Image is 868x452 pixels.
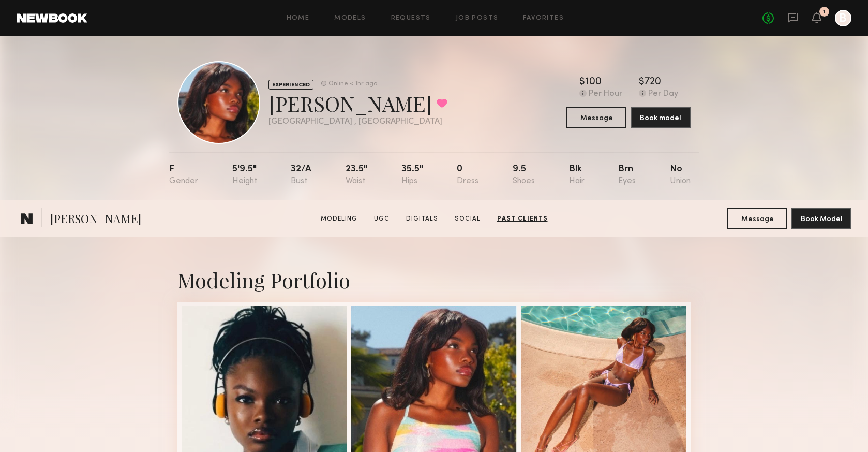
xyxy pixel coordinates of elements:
div: 1 [823,9,826,15]
button: Message [727,208,787,229]
div: 9.5 [513,165,535,186]
button: Book model [631,107,691,128]
div: Per Day [648,90,678,99]
a: Job Posts [456,15,499,22]
span: [PERSON_NAME] [50,211,141,229]
a: Modeling [317,214,362,224]
div: 35.5" [401,165,423,186]
a: Models [334,15,366,22]
div: 5'9.5" [232,165,257,186]
a: Favorites [523,15,564,22]
div: $ [579,77,585,88]
a: Social [451,214,485,224]
a: Digitals [402,214,442,224]
div: EXPERIENCED [268,80,313,90]
a: UGC [370,214,394,224]
button: Message [566,107,626,128]
button: Book Model [791,208,851,229]
div: 720 [645,77,661,88]
div: Blk [569,165,585,186]
div: 0 [457,165,478,186]
div: F [169,165,198,186]
div: Modeling Portfolio [177,266,691,294]
div: Per Hour [589,90,622,99]
div: Online < 1hr ago [328,81,377,88]
a: Home [287,15,310,22]
div: $ [639,77,645,88]
a: Past Clients [493,214,552,224]
div: No [670,165,691,186]
div: Brn [618,165,636,186]
div: 100 [585,77,602,88]
div: 32/a [291,165,311,186]
a: Book Model [791,214,851,223]
div: [PERSON_NAME] [268,90,447,117]
a: B [835,10,851,26]
a: Requests [391,15,431,22]
div: 23.5" [346,165,367,186]
div: [GEOGRAPHIC_DATA] , [GEOGRAPHIC_DATA] [268,118,447,126]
